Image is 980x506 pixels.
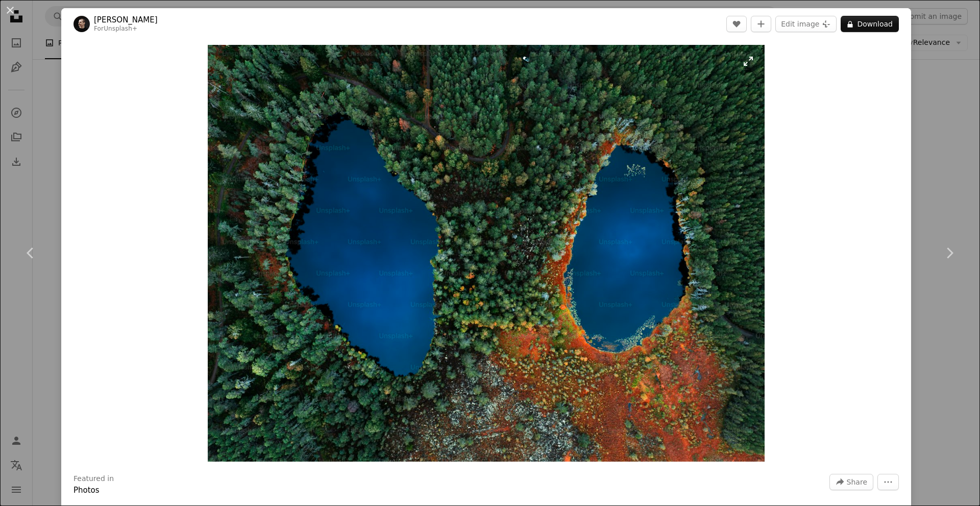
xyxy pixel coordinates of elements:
[919,204,980,302] a: Next
[94,25,158,33] div: For
[841,16,899,32] button: Download
[877,474,899,490] button: More Actions
[104,25,137,32] a: Unsplash+
[829,474,873,490] button: Share this image
[73,16,90,32] img: Go to Joshua Earle's profile
[94,15,158,25] a: [PERSON_NAME]
[751,16,771,32] button: Add to Collection
[208,45,765,462] img: An aerial view of two blue lakes surrounded by trees
[847,474,867,490] span: Share
[775,16,837,32] button: Edit image
[726,16,747,32] button: Like
[208,45,765,462] button: Zoom in on this image
[73,474,114,484] h3: Featured in
[73,486,100,495] a: Photos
